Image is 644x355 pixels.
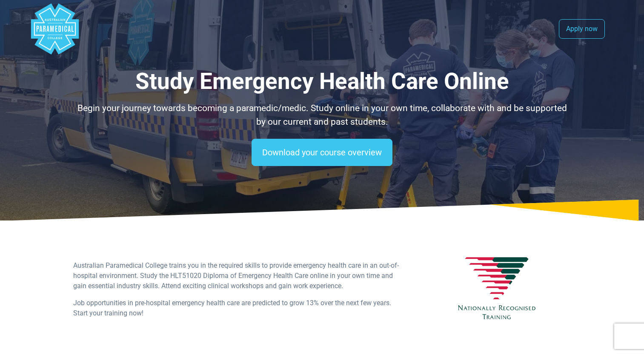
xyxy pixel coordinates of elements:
h1: Study Emergency Health Care Online [73,68,571,95]
p: Job opportunities in pre-hospital emergency health care are predicted to grow 13% over the next f... [73,298,402,318]
div: Australian Paramedical College [29,3,80,54]
p: Australian Paramedical College trains you in the required skills to provide emergency health care... [73,261,402,291]
p: Begin your journey towards becoming a paramedic/medic. Study online in your own time, collaborate... [73,102,571,129]
a: Apply now [559,19,605,39]
a: Download your course overview [252,139,392,166]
